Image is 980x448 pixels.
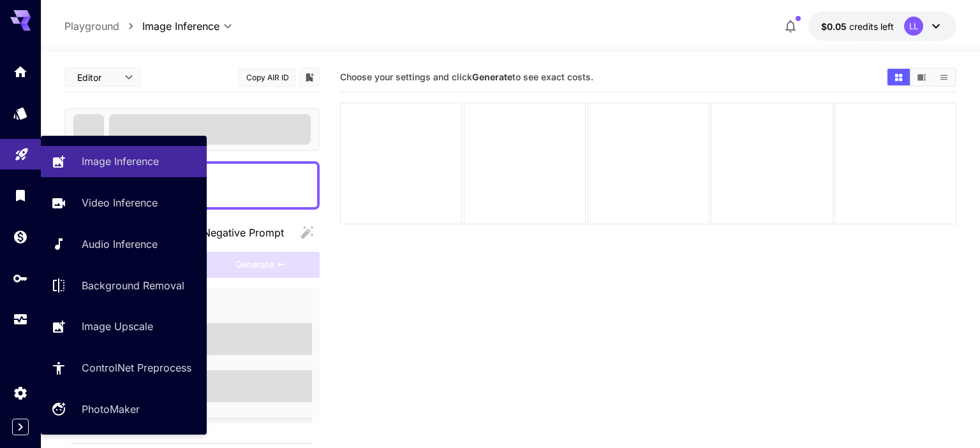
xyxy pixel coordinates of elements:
[82,360,191,375] p: ControlNet Preprocess
[82,236,158,252] p: Audio Inference
[82,278,184,293] p: Background Removal
[64,18,119,34] p: Playground
[340,71,593,82] span: Choose your settings and click to see exact costs.
[64,18,142,34] nav: breadcrumb
[13,312,28,328] div: Usage
[41,352,207,384] a: ControlNet Preprocess
[849,21,894,32] span: credits left
[82,154,159,169] p: Image Inference
[82,195,158,210] p: Video Inference
[13,385,28,401] div: Settings
[808,11,956,41] button: $0.05
[41,311,207,342] a: Image Upscale
[82,319,153,334] p: Image Upscale
[12,419,29,435] button: Expand sidebar
[13,187,28,203] div: Library
[202,252,320,278] div: Please fill the prompt
[77,71,117,84] span: Editor
[904,17,923,36] div: LL
[910,69,933,85] button: Show media in video view
[933,69,955,85] button: Show media in list view
[41,229,207,260] a: Audio Inference
[41,394,207,425] a: PhotoMaker
[13,270,28,286] div: API Keys
[13,64,28,80] div: Home
[41,270,207,301] a: Background Removal
[82,401,140,417] p: PhotoMaker
[887,69,910,85] button: Show media in grid view
[239,68,296,87] button: Copy AIR ID
[472,71,512,82] b: Generate
[41,187,207,219] a: Video Inference
[886,68,956,87] div: Show media in grid viewShow media in video viewShow media in list view
[13,229,28,245] div: Wallet
[142,18,219,34] span: Image Inference
[203,225,284,240] span: Negative Prompt
[13,105,28,121] div: Models
[821,20,894,33] div: $0.05
[821,21,849,32] span: $0.05
[304,69,315,85] button: Add to library
[14,142,29,158] div: Playground
[41,146,207,177] a: Image Inference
